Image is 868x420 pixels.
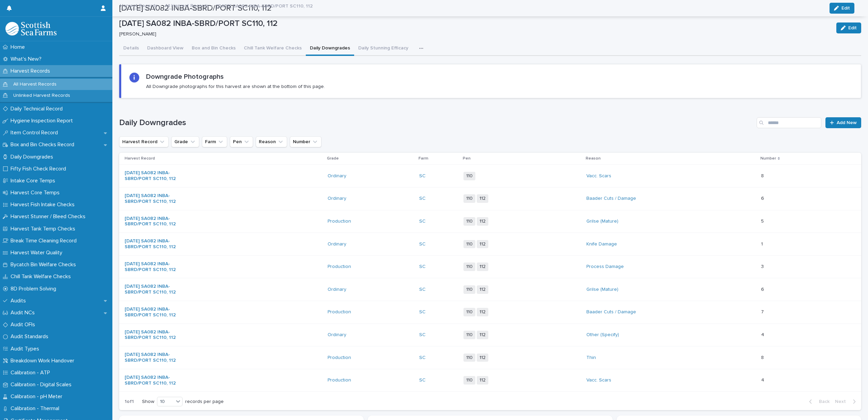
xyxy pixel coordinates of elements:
[8,81,62,87] p: All Harvest Records
[125,284,182,295] a: [DATE] SA082 INBA-SBRD/PORT SC110, 112
[477,217,488,226] span: 112
[328,196,346,201] a: Ordinary
[477,194,488,203] span: 112
[419,173,426,179] a: SC
[165,1,209,9] a: All Harvest Records
[8,321,41,328] p: Audit OFIs
[761,354,765,361] p: 8
[757,117,821,128] input: Search
[586,377,611,383] a: Vacc. Scars
[8,190,65,196] p: Harvest Core Temps
[328,377,351,383] a: Production
[8,381,77,388] p: Calibration - Digital Scales
[119,136,169,147] button: Harvest Record
[119,187,861,210] tr: [DATE] SA082 INBA-SBRD/PORT SC110, 112 Ordinary SC 110112Baader Cuts / Damage 66
[761,194,766,201] p: 6
[146,73,224,81] h2: Downgrade Photographs
[832,399,861,405] button: Next
[477,331,488,339] span: 112
[142,399,154,405] p: Show
[328,332,346,338] a: Ordinary
[586,219,618,224] a: Grilse (Mature)
[119,233,861,256] tr: [DATE] SA082 INBA-SBRD/PORT SC110, 112 Ordinary SC 110112Knife Damage 11
[328,219,351,224] a: Production
[119,324,861,346] tr: [DATE] SA082 INBA-SBRD/PORT SC110, 112 Ordinary SC 110112Other (Specify) 44
[463,285,475,294] span: 110
[586,264,624,270] a: Process Damage
[125,193,182,205] a: [DATE] SA082 INBA-SBRD/PORT SC110, 112
[419,309,426,315] a: SC
[8,213,91,220] p: Harvest Stunner / Bleed Checks
[586,287,618,292] a: Grilse (Mature)
[586,155,601,162] p: Reason
[419,264,426,270] a: SC
[761,376,766,383] p: 4
[8,93,76,99] p: Unlinked Harvest Records
[463,354,475,362] span: 110
[848,26,857,30] span: Edit
[419,155,428,162] p: Farm
[825,117,861,128] a: Add New
[125,352,182,363] a: [DATE] SA082 INBA-SBRD/PORT SC110, 112
[463,155,471,162] p: Pen
[119,19,831,29] p: [DATE] SA082 INBA-SBRD/PORT SC110, 112
[119,278,861,301] tr: [DATE] SA082 INBA-SBRD/PORT SC110, 112 Ordinary SC 110112Grilse (Mature) 66
[477,376,488,385] span: 112
[8,370,56,376] p: Calibration - ATP
[586,241,617,247] a: Knife Damage
[8,141,80,148] p: Box and Bin Checks Record
[586,355,596,361] a: Thin
[290,136,321,147] button: Number
[836,22,861,33] button: Edit
[815,399,830,404] span: Back
[125,375,182,386] a: [DATE] SA082 INBA-SBRD/PORT SC110, 112
[477,308,488,316] span: 112
[8,226,81,232] p: Harvest Tank Temp Checks
[240,42,306,56] button: Chill Tank Welfare Checks
[419,287,426,292] a: SC
[119,42,143,56] button: Details
[202,136,227,147] button: Farm
[119,165,861,187] tr: [DATE] SA082 INBA-SBRD/PORT SC110, 112 Ordinary SC 110Vacc. Scars 88
[143,42,188,56] button: Dashboard View
[125,261,182,273] a: [DATE] SA082 INBA-SBRD/PORT SC110, 112
[761,331,766,338] p: 4
[119,301,861,324] tr: [DATE] SA082 INBA-SBRD/PORT SC110, 112 Production SC 110112Baader Cuts / Damage 77
[586,173,611,179] a: Vacc. Scars
[5,22,57,35] img: mMrefqRFQpe26GRNOUkG
[8,310,40,316] p: Audit NCs
[354,42,412,56] button: Daily Stunning Efficacy
[328,287,346,292] a: Ordinary
[477,354,488,362] span: 112
[8,166,72,172] p: Fifty Fish Check Record
[477,262,488,271] span: 112
[419,219,426,224] a: SC
[119,210,861,233] tr: [DATE] SA082 INBA-SBRD/PORT SC110, 112 Production SC 110112Grilse (Mature) 55
[125,170,182,182] a: [DATE] SA082 INBA-SBRD/PORT SC110, 112
[328,309,351,315] a: Production
[8,250,68,256] p: Harvest Water Quality
[125,216,182,227] a: [DATE] SA082 INBA-SBRD/PORT SC110, 112
[835,399,850,404] span: Next
[8,298,31,304] p: Audits
[477,240,488,249] span: 112
[419,332,426,338] a: SC
[8,130,63,136] p: Item Control Record
[119,118,754,128] h1: Daily Downgrades
[463,262,475,271] span: 110
[119,369,861,392] tr: [DATE] SA082 INBA-SBRD/PORT SC110, 112 Production SC 110112Vacc. Scars 44
[804,399,832,405] button: Back
[125,306,182,318] a: [DATE] SA082 INBA-SBRD/PORT SC110, 112
[157,398,174,405] div: 10
[419,377,426,383] a: SC
[120,1,157,9] a: Harvest Records
[419,196,426,201] a: SC
[119,255,861,278] tr: [DATE] SA082 INBA-SBRD/PORT SC110, 112 Production SC 110112Process Damage 33
[586,332,619,338] a: Other (Specify)
[328,241,346,247] a: Ordinary
[8,393,68,400] p: Calibration - pH Meter
[761,217,765,224] p: 5
[328,355,351,361] a: Production
[760,155,776,162] p: Number
[216,2,313,9] p: [DATE] SA082 INBA-SBRD/PORT SC110, 112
